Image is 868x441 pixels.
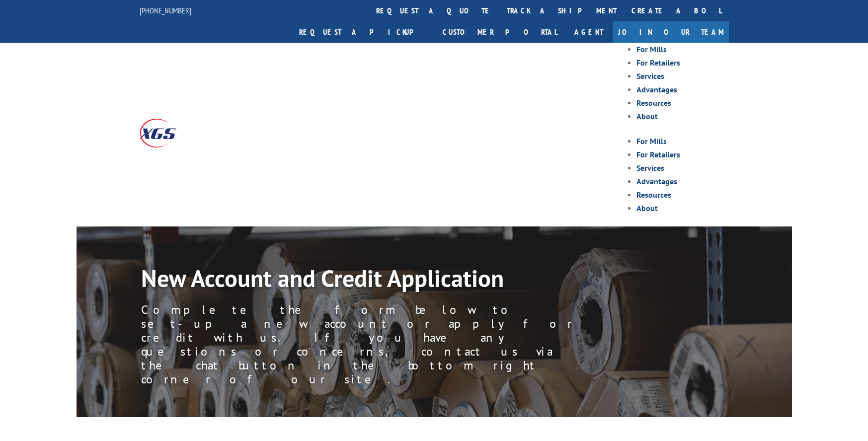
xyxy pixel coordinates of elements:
a: Customer Portal [435,21,564,43]
a: Resources [636,190,671,200]
h1: New Account and Credit Application [141,266,588,295]
a: For Mills [636,44,667,54]
a: Advantages [636,84,677,94]
a: For Retailers [636,149,680,159]
a: Agent [564,21,613,43]
a: Advantages [636,176,677,186]
a: For Mills [636,136,667,146]
a: Services [636,71,664,81]
a: Join Our Team [613,21,729,43]
a: Resources [636,98,671,108]
a: About [636,111,658,121]
a: About [636,203,658,213]
a: Request a pickup [292,21,435,43]
a: For Retailers [636,58,680,68]
a: [PHONE_NUMBER] [140,5,191,15]
a: Services [636,163,664,173]
p: Complete the form below to set-up a new account or apply for credit with us. If you have any ques... [141,303,588,386]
